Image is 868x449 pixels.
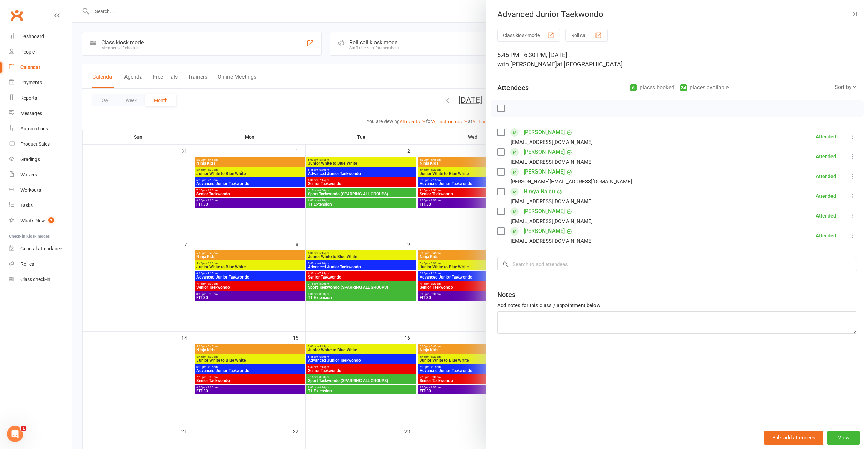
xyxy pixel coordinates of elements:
[9,256,72,272] a: Roll call
[9,75,72,90] a: Payments
[9,272,72,287] a: Class kiosk mode
[20,261,36,267] div: Roll call
[486,10,868,19] div: Advanced Junior Taekwondo
[9,136,72,152] a: Product Sales
[630,83,674,92] div: places booked
[9,29,72,44] a: Dashboard
[9,241,72,256] a: General attendance kiosk mode
[524,186,555,197] a: Hirvya Naidu
[816,233,836,238] div: Attended
[20,49,35,55] div: People
[497,301,857,310] div: Add notes for this class / appointment below
[816,213,836,218] div: Attended
[835,83,857,92] div: Sort by
[524,226,565,237] a: [PERSON_NAME]
[764,431,823,445] button: Bulk add attendees
[48,217,54,223] span: 1
[511,138,593,147] div: [EMAIL_ADDRESS][DOMAIN_NAME]
[557,61,623,68] span: at [GEOGRAPHIC_DATA]
[20,126,48,131] div: Automations
[9,152,72,167] a: Gradings
[9,182,72,198] a: Workouts
[524,127,565,138] a: [PERSON_NAME]
[497,50,857,69] div: 5:45 PM - 6:30 PM, [DATE]
[20,95,37,101] div: Reports
[497,290,515,299] div: Notes
[20,141,50,147] div: Product Sales
[9,60,72,75] a: Calendar
[816,134,836,139] div: Attended
[9,121,72,136] a: Automations
[827,431,860,445] button: View
[21,426,26,431] span: 1
[511,197,593,206] div: [EMAIL_ADDRESS][DOMAIN_NAME]
[816,154,836,159] div: Attended
[497,61,557,68] span: with [PERSON_NAME]
[9,44,72,60] a: People
[816,174,836,179] div: Attended
[20,110,42,116] div: Messages
[524,147,565,158] a: [PERSON_NAME]
[20,64,40,70] div: Calendar
[7,426,23,442] iframe: Intercom live chat
[20,246,62,251] div: General attendance
[511,177,632,186] div: [PERSON_NAME][EMAIL_ADDRESS][DOMAIN_NAME]
[680,83,729,92] div: places available
[497,257,857,271] input: Search to add attendees
[9,198,72,213] a: Tasks
[20,276,50,282] div: Class check-in
[20,203,33,208] div: Tasks
[20,187,41,193] div: Workouts
[8,7,25,24] a: Clubworx
[630,84,637,91] div: 6
[511,237,593,245] div: [EMAIL_ADDRESS][DOMAIN_NAME]
[511,158,593,166] div: [EMAIL_ADDRESS][DOMAIN_NAME]
[20,34,44,39] div: Dashboard
[511,217,593,226] div: [EMAIL_ADDRESS][DOMAIN_NAME]
[20,218,45,223] div: What's New
[816,194,836,198] div: Attended
[20,156,40,162] div: Gradings
[497,29,560,42] button: Class kiosk mode
[20,172,37,177] div: Waivers
[497,83,529,92] div: Attendees
[524,206,565,217] a: [PERSON_NAME]
[524,166,565,177] a: [PERSON_NAME]
[9,167,72,182] a: Waivers
[20,80,42,85] div: Payments
[9,90,72,106] a: Reports
[9,106,72,121] a: Messages
[9,213,72,228] a: What's New1
[565,29,608,42] button: Roll call
[680,84,687,91] div: 24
